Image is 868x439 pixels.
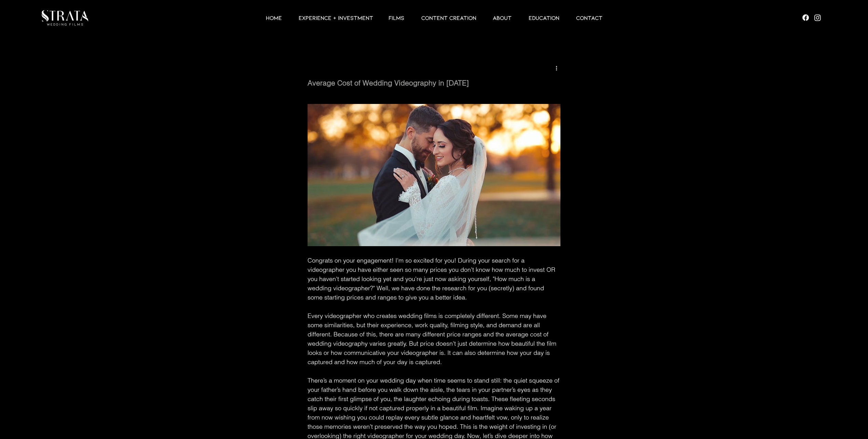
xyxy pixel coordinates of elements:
[308,256,557,301] span: Congrats on your engagement! I'm so excited for you! During your search for a videographer you ha...
[262,14,285,22] p: HOME
[484,14,520,22] a: ABOUT
[552,64,560,72] button: More actions
[525,14,563,22] p: EDUCATION
[520,14,568,22] a: EDUCATION
[568,14,611,22] a: Contact
[42,10,88,26] img: LUX STRATA TEST_edited.png
[308,312,558,366] span: Every videographer who creates wedding films is completely different. Some may have some similari...
[413,14,484,22] a: CONTENT CREATION
[418,14,480,22] p: CONTENT CREATION
[290,14,380,22] a: EXPERIENCE + INVESTMENT
[385,14,408,22] p: Films
[801,13,822,22] ul: Social Bar
[257,14,290,22] a: HOME
[65,14,803,22] nav: Site
[489,14,515,22] p: ABOUT
[308,104,560,246] img: Groom in black tux with bride in white dress on golf course at sunset
[573,14,606,22] p: Contact
[380,14,413,22] a: Films
[308,78,560,88] h1: Average Cost of Wedding Videography in [DATE]
[295,14,377,22] p: EXPERIENCE + INVESTMENT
